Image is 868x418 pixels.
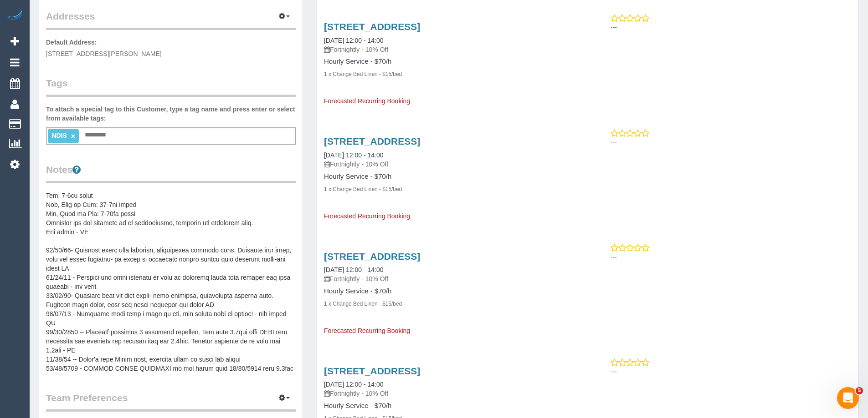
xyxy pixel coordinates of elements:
p: Fortnightly - 10% Off [324,274,581,283]
p: Fortnightly - 10% Off [324,160,581,169]
label: To attach a special tag to this Customer, type a tag name and press enter or select from availabl... [46,105,296,123]
span: [STREET_ADDRESS][PERSON_NAME] [46,50,162,57]
img: Automaid Logo [5,9,24,22]
a: [DATE] 12:00 - 14:00 [324,381,383,388]
label: Default Address: [46,38,97,47]
h4: Hourly Service - $70/h [324,58,581,65]
a: [DATE] 12:00 - 14:00 [324,151,383,159]
a: [STREET_ADDRESS] [324,136,420,146]
span: Forecasted Recurring Booking [324,97,410,105]
pre: 56/93/12 - Loremip dolorsita con ad elitse doe te incidid utlabo - ET 08/73/63- Dolorema aliqua e... [46,191,296,373]
span: Forecasted Recurring Booking [324,212,410,220]
h4: Hourly Service - $70/h [324,287,581,295]
a: × [71,132,75,140]
legend: Notes [46,163,296,183]
legend: Tags [46,76,296,97]
a: [DATE] 12:00 - 14:00 [324,37,383,44]
h4: Hourly Service - $70/h [324,402,581,410]
a: [DATE] 12:00 - 14:00 [324,266,383,273]
p: --- [611,137,852,146]
span: 5 [856,387,863,394]
p: Fortnightly - 10% Off [324,45,581,54]
small: 1 x Change Bed Linen - $15/bed [324,186,402,192]
p: --- [611,367,852,376]
p: --- [611,252,852,262]
legend: Team Preferences [46,391,296,412]
small: 1 x Change Bed Linen - $15/bed [324,301,402,307]
h4: Hourly Service - $70/h [324,173,581,181]
a: [STREET_ADDRESS] [324,21,420,32]
span: Forecasted Recurring Booking [324,327,410,334]
p: Fortnightly - 10% Off [324,389,581,398]
small: 1 x Change Bed Linen - $15/bed [324,71,402,77]
a: [STREET_ADDRESS] [324,251,420,262]
span: NDIS [51,132,67,139]
p: --- [611,23,852,32]
a: [STREET_ADDRESS] [324,366,420,376]
iframe: Intercom live chat [837,387,859,409]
